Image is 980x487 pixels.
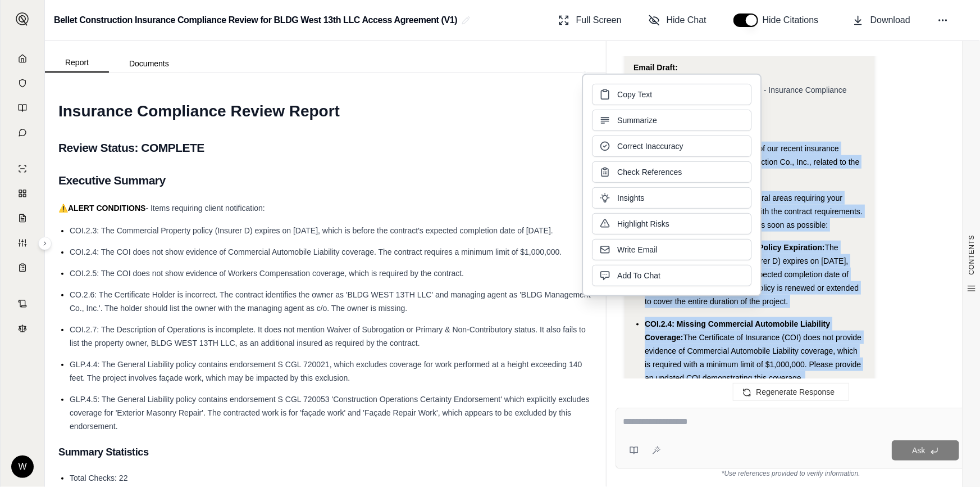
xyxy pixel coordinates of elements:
[592,84,751,105] button: Copy Text
[554,9,626,31] button: Full Screen
[16,12,29,26] img: Expand sidebar
[617,115,657,126] span: Summarize
[733,383,849,401] button: Regenerate Response
[667,13,706,27] span: Hide Chat
[58,204,68,213] span: ⚠️
[7,207,38,229] a: Claim Coverage
[912,446,925,455] span: Ask
[616,469,967,478] div: *Use references provided to verify information.
[54,10,457,30] h2: Bellet Construction Insurance Compliance Review for BLDG West 13th LLC Access Agreement (V1)
[7,47,38,70] a: Home
[7,97,38,119] a: Prompt Library
[7,72,38,94] a: Documents Vault
[617,89,652,100] span: Copy Text
[11,456,34,478] div: W
[592,213,751,235] button: Highlight Risks
[870,13,910,27] span: Download
[617,270,660,281] span: Add To Chat
[68,204,145,213] strong: ALERT CONDITIONS
[592,239,751,260] button: Write Email
[592,110,751,131] button: Summarize
[617,141,683,152] span: Correct Inaccuracy
[592,136,751,157] button: Correct Inaccuracy
[58,442,592,462] h3: Summary Statistics
[592,161,751,183] button: Check References
[109,55,189,73] button: Documents
[7,232,38,254] a: Custom Report
[644,9,711,31] button: Hide Chat
[617,166,682,178] span: Check References
[70,360,582,382] span: GLP.4.4: The General Liability policy contains endorsement S CGL 720021, which excludes coverage ...
[645,243,859,306] span: The Commercial Property policy (Insurer D) expires on [DATE], which is prior to the contract's ex...
[576,13,622,27] span: Full Screen
[617,218,669,229] span: Highlight Risks
[848,9,915,31] button: Download
[756,387,835,396] span: Regenerate Response
[892,440,959,461] button: Ask
[70,395,590,431] span: GLP.4.5: The General Liability policy contains endorsement S CGL 720053 'Construction Operations ...
[7,121,38,144] a: Chat
[70,226,553,235] span: COI.2.3: The Commercial Property policy (Insurer D) expires on [DATE], which is before the contra...
[592,265,751,286] button: Add To Chat
[58,136,592,160] h2: Review Status: COMPLETE
[45,53,109,73] button: Report
[633,63,678,72] strong: Email Draft:
[38,237,52,250] button: Expand sidebar
[617,192,644,204] span: Insights
[7,256,38,279] a: Coverage Table
[7,157,38,180] a: Single Policy
[645,333,862,382] span: The Certificate of Insurance (COI) does not provide evidence of Commercial Automobile Liability c...
[58,169,592,192] h2: Executive Summary
[967,235,976,275] span: CONTENTS
[645,319,830,342] span: COI.2.4: Missing Commercial Automobile Liability Coverage:
[145,204,265,213] span: - Items requiring client notification:
[70,247,562,256] span: COI.2.4: The COI does not show evidence of Commercial Automobile Liability coverage. The contract...
[7,317,38,340] a: Legal Search Engine
[58,96,592,127] h1: Insurance Compliance Review Report
[70,325,586,348] span: COI.2.7: The Description of Operations is incomplete. It does not mention Waiver of Subrogation o...
[70,269,464,278] span: COI.2.5: The COI does not show evidence of Workers Compensation coverage, which is required by th...
[633,85,847,108] span: Subject: Bellet Construction Co., Inc. - Insurance Compliance Review Findings
[7,182,38,205] a: Policy Comparisons
[70,474,128,483] span: Total Checks: 22
[592,187,751,209] button: Insights
[70,290,591,313] span: CO.2.6: The Certificate Holder is incorrect. The contract identifies the owner as 'BLDG WEST 13TH...
[7,292,38,315] a: Contract Analysis
[763,13,826,27] span: Hide Citations
[11,8,34,30] button: Expand sidebar
[617,244,657,255] span: Write Email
